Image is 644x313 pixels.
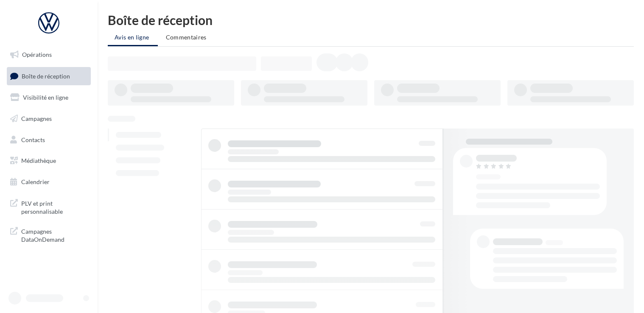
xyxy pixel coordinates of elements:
span: Campagnes [21,115,52,122]
span: Médiathèque [21,157,56,164]
span: Visibilité en ligne [23,94,68,101]
a: Opérations [5,46,92,64]
span: PLV et print personnalisable [21,198,87,216]
span: Calendrier [21,178,50,185]
div: Boîte de réception [108,14,634,26]
span: Contacts [21,136,45,143]
span: Commentaires [166,34,207,41]
a: Contacts [5,131,92,149]
span: Opérations [22,51,52,58]
a: Campagnes [5,110,92,128]
a: Visibilité en ligne [5,89,92,106]
a: Calendrier [5,173,92,191]
span: Campagnes DataOnDemand [21,226,87,244]
a: Campagnes DataOnDemand [5,222,92,247]
a: Médiathèque [5,152,92,170]
span: Boîte de réception [22,72,70,79]
a: Boîte de réception [5,67,92,85]
a: PLV et print personnalisable [5,194,92,219]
